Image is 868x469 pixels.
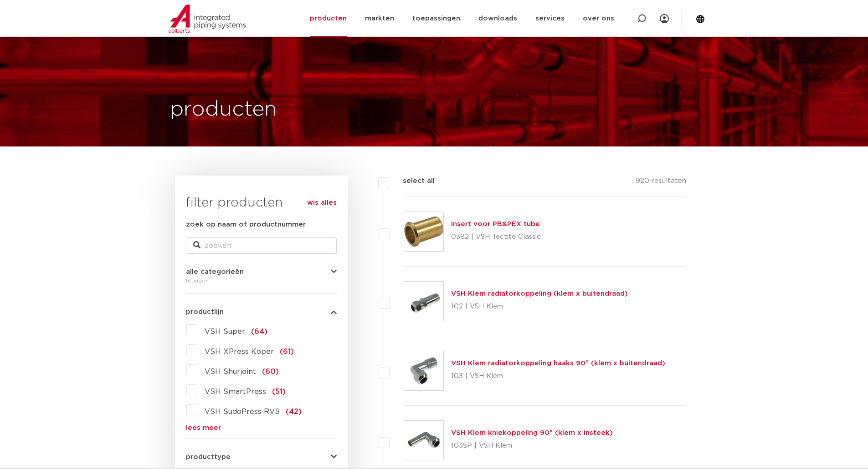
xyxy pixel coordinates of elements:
[186,194,337,212] h3: filter producten
[205,408,280,415] span: VSH SudoPress RVS
[307,197,337,208] a: wis alles
[170,95,277,124] h1: producten
[451,290,628,297] a: VSH Klem radiatorkoppeling (klem x buitendraad)
[404,421,443,460] img: Thumbnail for VSH Klem kniekoppeling 90° (klem x insteek)
[262,368,279,375] span: (60)
[186,454,337,460] button: producttype
[451,429,613,436] a: VSH Klem kniekoppeling 90° (klem x insteek)
[205,388,266,395] span: VSH SmartPress
[186,219,306,230] label: zoek op naam of productnummer
[251,328,267,335] span: (64)
[404,282,443,321] img: Thumbnail for VSH Klem radiatorkoppeling (klem x buitendraad)
[451,299,628,314] p: 102 | VSH Klem
[636,176,686,190] p: 920 resultaten
[286,408,302,415] span: (42)
[205,348,274,355] span: VSH XPress Koper
[451,360,665,367] a: VSH Klem radiatorkoppeling haaks 90° (klem x buitendraad)
[186,268,244,275] span: alle categorieën
[205,368,256,375] span: VSH Shurjoint
[186,454,231,460] span: producttype
[451,369,665,383] p: 103 | VSH Klem
[186,237,337,254] input: zoeken
[205,328,245,335] span: VSH Super
[186,308,337,315] button: productlijn
[451,439,613,453] p: 103SP | VSH Klem
[280,348,294,355] span: (61)
[404,351,443,390] img: Thumbnail for VSH Klem radiatorkoppeling haaks 90° (klem x buitendraad)
[186,308,224,315] span: productlijn
[451,221,540,227] a: Insert voor PB&PEX tube
[186,268,337,275] button: alle categorieën
[186,424,337,431] a: lees meer
[272,388,286,395] span: (51)
[404,212,443,251] img: Thumbnail for Insert voor PB&PEX tube
[186,275,337,286] div: fittingen
[451,230,541,244] p: 0382 | VSH Tectite Classic
[389,176,435,187] label: select all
